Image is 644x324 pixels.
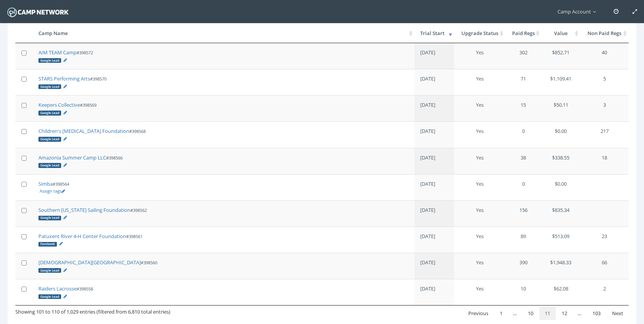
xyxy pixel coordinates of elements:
td: 18 [580,148,629,174]
div: Google Lead [38,58,61,63]
a: Children's [MEDICAL_DATA] Foundation [38,128,129,134]
td: [DATE] [414,227,454,253]
td: 38 [505,148,541,174]
th: Upgrade Status: activate to sort column ascending [454,24,505,43]
td: 3 [580,95,629,121]
th: Value: activate to sort column ascending [541,24,580,43]
td: $852.71 [541,43,580,69]
a: Keepers Collective [38,101,80,108]
td: 390 [505,253,541,279]
td: Yes [454,174,505,200]
td: 71 [505,69,541,95]
th: Camp Name: activate to sort column ascending [33,24,414,43]
small: #398570 [38,76,107,89]
small: #398561 [38,233,143,247]
td: 23 [580,227,629,253]
td: Yes [454,43,505,69]
div: Google Lead [38,216,61,220]
td: Yes [454,200,505,227]
td: 10 [505,279,541,305]
small: #398564 [38,181,69,194]
td: Yes [454,227,505,253]
td: 0 [505,174,541,200]
span: … [572,310,586,317]
small: #398558 [38,286,93,299]
a: Assign tags [40,188,65,194]
td: [DATE] [414,253,454,279]
td: [DATE] [414,121,454,148]
a: 11 [539,307,556,320]
td: 66 [580,253,629,279]
td: 217 [580,121,629,148]
th: Paid Regs: activate to sort column ascending [505,24,541,43]
td: [DATE] [414,95,454,121]
a: 103 [587,307,606,320]
td: [DATE] [414,69,454,95]
td: 40 [580,43,629,69]
th: Trial Start: activate to sort column ascending [414,24,454,43]
td: 89 [505,227,541,253]
td: Yes [454,69,505,95]
div: Google Lead [38,84,61,89]
a: Next [607,307,629,320]
a: [DEMOGRAPHIC_DATA][GEOGRAPHIC_DATA] [38,259,141,266]
span: Camp Account [557,8,600,15]
div: Facebook [38,242,57,247]
small: #398566 [38,155,123,168]
td: $513.09 [541,227,580,253]
td: [DATE] [414,200,454,227]
td: [DATE] [414,43,454,69]
a: Simba [38,180,53,187]
td: 156 [505,200,541,227]
td: 0 [505,121,541,148]
td: $0.00 [541,174,580,200]
td: [DATE] [414,174,454,200]
a: 12 [556,307,572,320]
td: $338.55 [541,148,580,174]
td: Yes [454,279,505,305]
div: Google Lead [38,111,61,115]
td: 302 [505,43,541,69]
div: Showing 101 to 110 of 1,029 entries (filtered from 6,810 total entries) [15,306,170,316]
a: 1 [494,307,508,320]
td: [DATE] [414,148,454,174]
a: 10 [523,307,539,320]
a: AIM TEAM Camp [38,49,77,56]
div: Google Lead [38,268,61,273]
td: Yes [454,253,505,279]
span: … [508,310,522,317]
small: #398572 [38,50,93,63]
td: Yes [454,95,505,121]
a: Patuxent River 4-H Center Foundation [38,233,126,240]
td: [DATE] [414,279,454,305]
div: Google Lead [38,294,61,299]
a: Southern [US_STATE] Sailing Foundation [38,206,130,213]
td: $50.11 [541,95,580,121]
td: $1,948.33 [541,253,580,279]
a: Amazonia Summer Camp LLC [38,154,106,161]
td: $0.00 [541,121,580,148]
div: Google Lead [38,163,61,168]
td: Yes [454,148,505,174]
small: #398562 [38,207,147,220]
td: 5 [580,69,629,95]
a: STARS Performing Arts [38,75,90,82]
div: Google Lead [38,137,61,141]
th: Non Paid Regs: activate to sort column ascending [580,24,629,43]
td: 2 [580,279,629,305]
small: #398569 [38,102,97,115]
td: $1,109.41 [541,69,580,95]
td: 15 [505,95,541,121]
a: Raiders Lacrosse [38,285,77,292]
small: #398568 [38,128,146,141]
small: #398560 [38,260,157,273]
td: Yes [454,121,505,148]
td: $835.34 [541,200,580,227]
img: Camp Network [6,5,70,19]
td: $62.08 [541,279,580,305]
a: Previous [463,307,494,320]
